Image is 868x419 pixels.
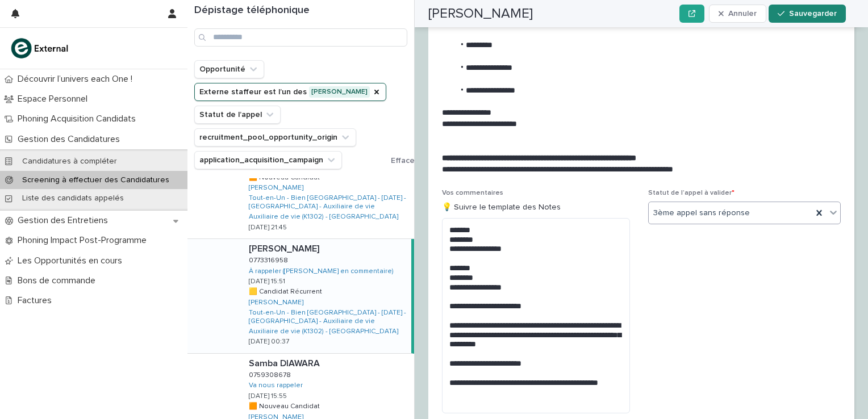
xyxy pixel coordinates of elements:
[249,267,394,275] a: À rappeler ([PERSON_NAME] en commentaire)
[709,5,766,23] button: Annuler
[249,356,322,369] p: Samba DIAWARA
[194,106,281,124] button: Statut de l’appel
[13,94,97,104] p: Espace Personnel
[442,202,635,213] p: 💡 Suivre le template des Notes
[13,134,129,145] p: Gestion des Candidatures
[769,5,846,23] button: Sauvegarder
[249,278,285,286] p: [DATE] 15:51
[249,299,303,306] font: [PERSON_NAME]
[249,184,303,192] a: [PERSON_NAME]
[194,128,356,146] button: recruitment_pool_opportunity_origin
[249,213,398,221] a: Auxiliaire de vie (K1302) - [GEOGRAPHIC_DATA]
[13,215,117,226] p: Gestion des Entretiens
[249,268,394,275] font: À rappeler ([PERSON_NAME] en commentaire)
[249,392,287,400] p: [DATE] 15:55
[13,175,178,185] p: Screening à effectuer des Candidatures
[249,338,289,346] p: [DATE] 00:37
[249,328,398,335] font: Auxiliaire de vie (K1302) - [GEOGRAPHIC_DATA]
[194,151,342,169] button: application_acquisition_campaign
[653,207,750,219] span: 3ème appel sans réponse
[442,190,503,196] span: Vos commentaires
[386,152,474,169] button: Effacer tous les filtres
[249,194,410,211] a: Tout-en-Un - Bien [GEOGRAPHIC_DATA] - [DATE] - [GEOGRAPHIC_DATA] - Auxiliaire de vie
[648,190,735,196] span: Statut de l’appel à valider
[728,10,757,18] span: Annuler
[249,400,322,410] p: 🟧 Nouveau Candidat
[249,382,303,389] a: Va nous rappeler
[249,328,398,336] a: Auxiliaire de vie (K1302) - [GEOGRAPHIC_DATA]
[249,224,287,232] p: [DATE] 21:45
[249,299,303,307] a: [PERSON_NAME]
[13,114,145,124] p: Phoning Acquisition Candidats
[249,195,406,209] font: Tout-en-Un - Bien [GEOGRAPHIC_DATA] - [DATE] - [GEOGRAPHIC_DATA] - Auxiliaire de vie
[428,6,533,22] h2: [PERSON_NAME]
[249,309,407,325] a: Tout-en-Un - Bien [GEOGRAPHIC_DATA] - [DATE] - [GEOGRAPHIC_DATA] - Auxiliaire de vie
[194,28,407,47] input: Rechercher
[13,194,133,203] p: Liste des candidats appelés
[249,369,293,379] p: 0759308678
[13,255,131,266] p: Les Opportunités en cours
[249,213,398,220] font: Auxiliaire de vie (K1302) - [GEOGRAPHIC_DATA]
[13,295,61,306] p: Factures
[249,309,406,324] font: Tout-en-Un - Bien [GEOGRAPHIC_DATA] - [DATE] - [GEOGRAPHIC_DATA] - Auxiliaire de vie
[194,83,386,101] button: Externe staffeur
[789,10,837,18] span: Sauvegarder
[249,254,290,265] p: 0773316958
[13,157,126,166] p: Candidatures à compléter
[187,239,414,354] a: [PERSON_NAME][PERSON_NAME] 07733169580773316958 À rappeler ([PERSON_NAME] en commentaire) [DATE] ...
[187,124,414,239] a: [PERSON_NAME][PERSON_NAME] 033640596824033640596824 3ème appel sans réponse [DATE] 15:32🟧 Nouveau...
[13,275,105,286] p: Bons de commande
[194,60,264,78] button: Opportunité
[13,74,141,85] p: Découvrir l’univers each One !
[391,157,474,165] span: Effacer tous les filtres
[13,235,156,246] p: Phoning Impact Post-Programme
[249,382,303,389] font: Va nous rappeler
[249,286,324,296] p: 🟨 Candidat Récurrent
[194,5,407,17] h1: Dépistage téléphonique
[249,241,322,254] p: [PERSON_NAME]
[9,37,72,60] img: bc51vvfgR2QLHU84CWIQ
[249,185,303,191] font: [PERSON_NAME]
